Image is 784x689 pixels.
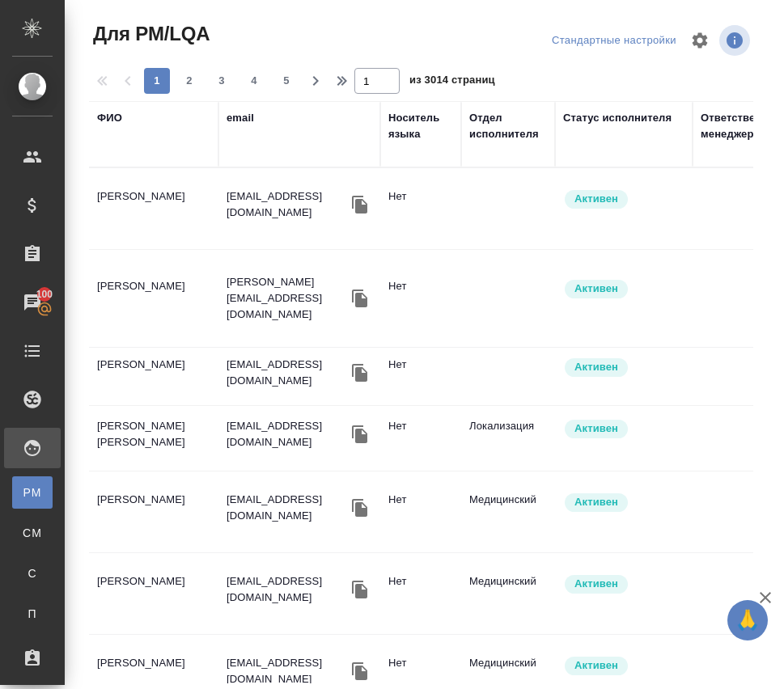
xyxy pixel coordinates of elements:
span: Настроить таблицу [680,21,719,60]
button: 🙏 [727,600,768,640]
td: [PERSON_NAME] [89,270,218,327]
div: Ответственный менеджер [701,110,784,142]
span: Для PM/LQA [89,21,210,47]
a: CM [12,517,53,549]
div: Рядовой исполнитель: назначай с учетом рейтинга [563,573,684,595]
div: email [227,110,254,126]
button: Скопировать [348,659,372,683]
p: [EMAIL_ADDRESS][DOMAIN_NAME] [227,357,348,389]
button: 5 [273,68,299,94]
div: ФИО [97,110,122,126]
button: Скопировать [348,496,372,520]
td: [PERSON_NAME] [89,180,218,237]
td: [PERSON_NAME] [89,565,218,622]
td: Нет [380,484,461,540]
p: [EMAIL_ADDRESS][DOMAIN_NAME] [227,418,348,450]
a: С [12,557,53,590]
button: Скопировать [348,422,372,446]
p: Активен [574,657,618,674]
span: PM [20,484,44,501]
td: Нет [380,349,461,405]
a: 100 [4,282,61,323]
p: Активен [574,191,618,207]
p: [PERSON_NAME][EMAIL_ADDRESS][DOMAIN_NAME] [227,274,348,323]
td: [PERSON_NAME] [89,484,218,540]
div: Статус исполнителя [563,110,672,126]
p: Активен [574,281,618,297]
span: CM [20,525,44,541]
button: 2 [176,68,202,94]
p: [EMAIL_ADDRESS][DOMAIN_NAME] [227,655,348,687]
p: Активен [574,421,618,437]
td: Нет [380,410,461,467]
p: Активен [574,576,618,592]
a: PM [12,476,53,509]
span: 4 [241,73,267,89]
td: [PERSON_NAME] [PERSON_NAME] [89,410,218,467]
td: Нет [380,180,461,237]
button: Скопировать [348,577,372,602]
span: 2 [176,73,202,89]
td: Медицинский [461,484,555,540]
button: 4 [241,68,267,94]
p: Активен [574,359,618,375]
button: Скопировать [348,361,372,385]
span: из 3014 страниц [409,70,495,94]
div: split button [548,28,680,53]
button: Скопировать [348,192,372,217]
span: П [20,606,44,622]
div: Отдел исполнителя [469,110,547,142]
td: Нет [380,270,461,327]
p: [EMAIL_ADDRESS][DOMAIN_NAME] [227,573,348,606]
span: С [20,565,44,581]
button: Скопировать [348,286,372,311]
p: [EMAIL_ADDRESS][DOMAIN_NAME] [227,492,348,524]
div: Рядовой исполнитель: назначай с учетом рейтинга [563,492,684,514]
div: Рядовой исполнитель: назначай с учетом рейтинга [563,418,684,440]
td: Нет [380,565,461,622]
a: П [12,598,53,630]
span: 3 [209,73,235,89]
div: Рядовой исполнитель: назначай с учетом рейтинга [563,655,684,677]
span: 🙏 [734,603,761,637]
div: Рядовой исполнитель: назначай с учетом рейтинга [563,278,684,300]
div: Рядовой исполнитель: назначай с учетом рейтинга [563,188,684,210]
div: Рядовой исполнитель: назначай с учетом рейтинга [563,357,684,378]
td: Медицинский [461,565,555,622]
div: Носитель языка [388,110,453,142]
span: 5 [273,73,299,89]
p: Активен [574,494,618,510]
td: [PERSON_NAME] [89,349,218,405]
span: 100 [27,286,63,302]
td: Локализация [461,410,555,467]
p: [EMAIL_ADDRESS][DOMAIN_NAME] [227,188,348,221]
button: 3 [209,68,235,94]
span: Посмотреть информацию [719,25,753,56]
